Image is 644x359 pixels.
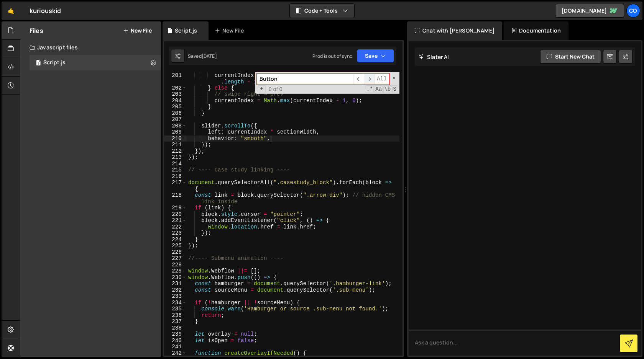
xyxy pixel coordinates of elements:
a: 🤙 [2,2,20,20]
div: 216 [164,173,187,180]
div: 241 [164,344,187,350]
span: Search In Selection [392,85,397,93]
button: New File [123,28,152,34]
div: Saved [188,53,217,59]
span: Toggle Replace mode [258,85,266,93]
div: 234 [164,300,187,306]
div: 237 [164,318,187,325]
div: 219 [164,205,187,211]
span: CaseSensitive Search [375,85,383,93]
div: 204 [164,98,187,104]
div: 213 [164,154,187,161]
div: 227 [164,255,187,262]
h2: Files [30,26,43,35]
div: [DATE] [202,53,217,59]
div: 228 [164,262,187,268]
button: Code + Tools [290,4,354,18]
div: 208 [164,123,187,129]
div: 226 [164,249,187,256]
div: 231 [164,281,187,287]
div: 220 [164,211,187,218]
div: 235 [164,306,187,312]
span: 1 [36,60,41,67]
a: Co [626,4,640,18]
div: 233 [164,293,187,300]
div: 203 [164,91,187,98]
div: 205 [164,104,187,110]
div: Chat with [PERSON_NAME] [407,21,502,40]
div: Documentation [504,21,568,40]
h2: Slater AI [419,53,449,60]
div: 238 [164,325,187,331]
div: 201 [164,72,187,85]
div: 214 [164,161,187,167]
button: Save [357,49,394,63]
input: Search for [257,73,353,85]
div: 221 [164,217,187,224]
div: New File [215,27,247,34]
div: 242 [164,350,187,357]
div: 229 [164,268,187,274]
div: Prod is out of sync [312,53,352,59]
span: ​ [353,73,364,85]
span: 0 of 0 [266,86,286,93]
div: Script.js [43,59,66,66]
div: 232 [164,287,187,294]
span: Alt-Enter [374,73,389,85]
div: 225 [164,243,187,249]
div: 236 [164,312,187,319]
div: kuriouskid [30,6,61,15]
span: RegExp Search [366,85,374,93]
div: 230 [164,274,187,281]
div: 223 [164,230,187,237]
a: [DOMAIN_NAME] [555,4,624,18]
div: 217 [164,179,187,192]
div: 210 [164,135,187,142]
div: 202 [164,85,187,91]
div: 16633/45317.js [30,55,161,70]
div: 207 [164,116,187,123]
div: 239 [164,331,187,338]
span: ​ [364,73,375,85]
div: 222 [164,224,187,230]
span: Whole Word Search [383,85,391,93]
div: 215 [164,167,187,173]
div: 218 [164,192,187,205]
div: 206 [164,110,187,117]
div: 224 [164,237,187,243]
div: Script.js [175,27,197,34]
div: 212 [164,148,187,155]
div: 211 [164,142,187,148]
div: 209 [164,129,187,135]
div: Javascript files [20,40,161,55]
button: Start new chat [540,50,601,64]
div: 240 [164,338,187,344]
